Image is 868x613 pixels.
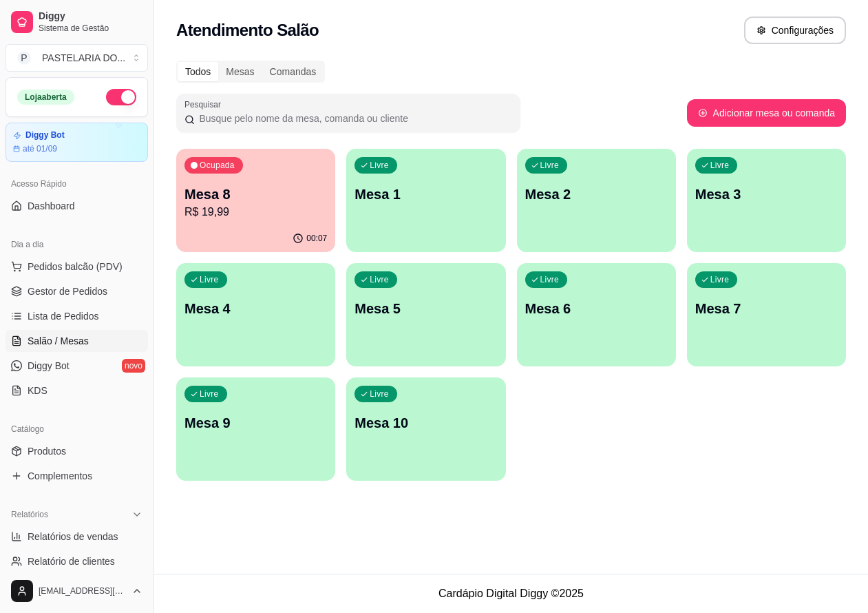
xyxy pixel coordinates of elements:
a: Produtos [6,440,148,462]
p: Livre [370,388,389,399]
a: Diggy Botnovo [6,355,148,377]
span: Sistema de Gestão [39,23,142,34]
a: Diggy Botaté 01/09 [6,123,148,162]
span: Lista de Pedidos [28,309,99,323]
a: Complementos [6,465,148,487]
p: Livre [540,160,560,171]
button: LivreMesa 2 [517,149,676,252]
button: Select a team [6,44,148,72]
a: Dashboard [6,195,148,217]
div: Dia a dia [6,233,148,256]
button: LivreMesa 6 [517,263,676,366]
span: [EMAIL_ADDRESS][DOMAIN_NAME] [39,585,126,596]
article: Diggy Bot [25,130,65,141]
p: Livre [370,274,389,285]
p: Livre [200,274,219,285]
p: 00:07 [306,233,327,244]
p: Mesa 9 [184,413,327,433]
p: Mesa 3 [695,185,838,204]
a: Lista de Pedidos [6,305,148,327]
button: LivreMesa 1 [346,149,505,252]
p: Mesa 5 [354,299,497,318]
a: DiggySistema de Gestão [6,6,148,39]
div: Loja aberta [17,90,74,105]
p: Mesa 10 [354,413,497,433]
p: Mesa 4 [184,299,327,318]
span: Diggy Bot [28,359,70,373]
div: Todos [178,62,218,81]
span: Diggy [39,10,142,23]
a: Relatório de clientes [6,550,148,572]
span: P [17,51,31,65]
span: Relatório de clientes [28,554,115,568]
p: Livre [710,160,730,171]
p: Mesa 2 [525,185,668,204]
span: Salão / Mesas [28,334,89,348]
p: Mesa 6 [525,299,668,318]
span: Relatórios de vendas [28,530,118,543]
div: Acesso Rápido [6,173,148,195]
button: Alterar Status [106,89,136,105]
p: Mesa 8 [184,185,327,204]
span: Gestor de Pedidos [28,284,107,298]
button: Adicionar mesa ou comanda [687,99,846,127]
input: Pesquisar [195,112,512,125]
button: LivreMesa 3 [687,149,846,252]
button: LivreMesa 5 [346,263,505,366]
span: Produtos [28,444,66,458]
button: LivreMesa 9 [176,377,335,481]
p: Livre [370,160,389,171]
p: Mesa 7 [695,299,838,318]
div: Catálogo [6,418,148,440]
p: Livre [540,274,560,285]
span: Dashboard [28,199,75,213]
a: Salão / Mesas [6,330,148,352]
div: Comandas [262,62,324,81]
label: Pesquisar [184,98,226,110]
button: [EMAIL_ADDRESS][DOMAIN_NAME] [6,574,148,607]
a: Relatórios de vendas [6,526,148,548]
button: OcupadaMesa 8R$ 19,9900:07 [176,149,335,252]
p: Ocupada [200,160,235,171]
button: LivreMesa 7 [687,263,846,366]
p: Livre [710,274,730,285]
div: Mesas [218,62,262,81]
button: LivreMesa 10 [346,377,505,481]
footer: Cardápio Digital Diggy © 2025 [154,574,868,613]
a: KDS [6,380,148,402]
a: Gestor de Pedidos [6,280,148,302]
h2: Atendimento Salão [176,19,319,41]
p: Livre [200,388,219,399]
article: até 01/09 [23,143,57,154]
button: Pedidos balcão (PDV) [6,256,148,278]
button: Configurações [744,17,846,44]
div: PASTELARIA DO ... [42,51,125,65]
span: Pedidos balcão (PDV) [28,260,123,273]
span: KDS [28,384,47,397]
span: Complementos [28,469,92,483]
p: Mesa 1 [354,185,497,204]
p: R$ 19,99 [184,204,327,220]
button: LivreMesa 4 [176,263,335,366]
span: Relatórios [11,509,48,520]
